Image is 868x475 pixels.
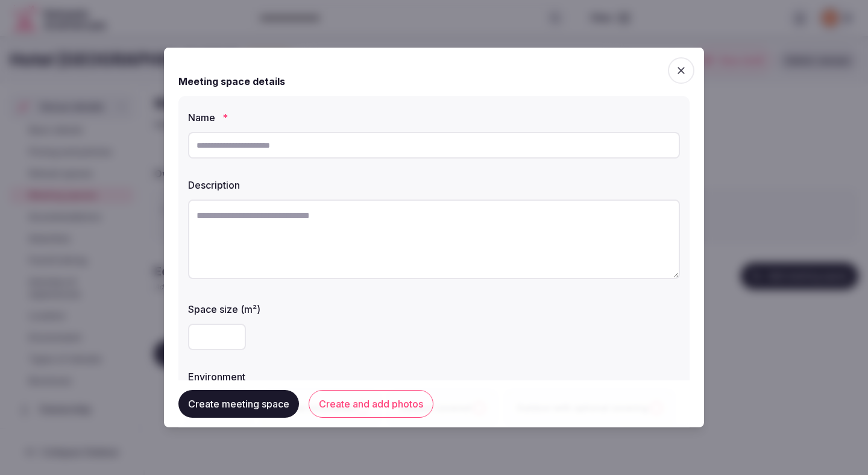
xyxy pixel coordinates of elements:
[178,390,299,418] button: Create meeting space
[188,304,680,314] label: Space size (m²)
[188,180,680,190] label: Description
[178,74,285,89] h2: Meeting space details
[188,113,680,122] label: Name
[309,390,433,418] button: Create and add photos
[188,372,680,382] label: Environment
